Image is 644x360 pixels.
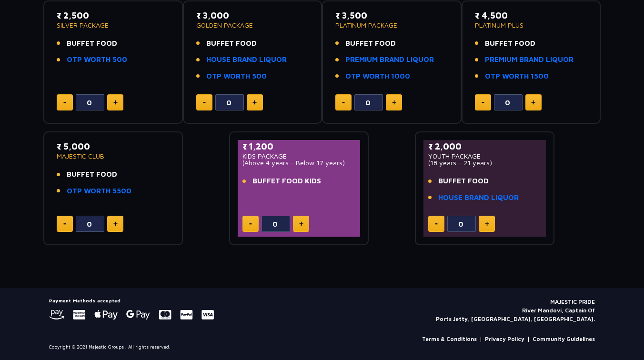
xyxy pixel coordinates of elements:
[531,100,535,105] img: plus
[49,343,171,350] p: Copyright © 2021 Majestic Groups . All rights reserved.
[113,100,118,105] img: plus
[252,100,257,105] img: plus
[57,153,170,160] p: MAJESTIC CLUB
[63,223,66,225] img: minus
[438,176,489,187] span: BUFFET FOOD
[242,140,355,153] p: ₹ 1,200
[196,9,309,22] p: ₹ 3,000
[475,22,588,29] p: PLATINUM PLUS
[428,153,541,160] p: YOUTH PACKAGE
[436,298,595,323] p: MAJESTIC PRIDE River Mandovi, Captain Of Ports Jetty, [GEOGRAPHIC_DATA], [GEOGRAPHIC_DATA].
[299,221,303,226] img: plus
[345,38,396,49] span: BUFFET FOOD
[196,22,309,29] p: GOLDEN PACKAGE
[67,169,117,180] span: BUFFET FOOD
[475,9,588,22] p: ₹ 4,500
[345,71,410,82] a: OTP WORTH 1000
[428,140,541,153] p: ₹ 2,000
[438,192,519,203] a: HOUSE BRAND LIQUOR
[485,71,549,82] a: OTP WORTH 1500
[345,54,434,65] a: PREMIUM BRAND LIQUOR
[428,160,541,166] p: (18 years - 21 years)
[113,221,118,226] img: plus
[392,100,396,105] img: plus
[342,102,345,103] img: minus
[67,186,131,197] a: OTP WORTH 5500
[57,9,170,22] p: ₹ 2,500
[422,335,477,343] a: Terms & Conditions
[206,71,267,82] a: OTP WORTH 500
[435,223,438,225] img: minus
[482,102,484,103] img: minus
[67,38,117,49] span: BUFFET FOOD
[533,335,595,343] a: Community Guidelines
[335,9,448,22] p: ₹ 3,500
[485,335,524,343] a: Privacy Policy
[203,102,206,103] img: minus
[49,298,214,303] h5: Payment Methods accepted
[485,221,489,226] img: plus
[206,54,287,65] a: HOUSE BRAND LIQUOR
[242,153,355,160] p: KIDS PACKAGE
[63,102,66,103] img: minus
[485,38,535,49] span: BUFFET FOOD
[252,176,321,187] span: BUFFET FOOD KIDS
[242,160,355,166] p: (Above 4 years - Below 17 years)
[206,38,257,49] span: BUFFET FOOD
[57,22,170,29] p: SILVER PACKAGE
[67,54,127,65] a: OTP WORTH 500
[249,223,252,225] img: minus
[485,54,574,65] a: PREMIUM BRAND LIQUOR
[57,140,170,153] p: ₹ 5,000
[335,22,448,29] p: PLATINUM PACKAGE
